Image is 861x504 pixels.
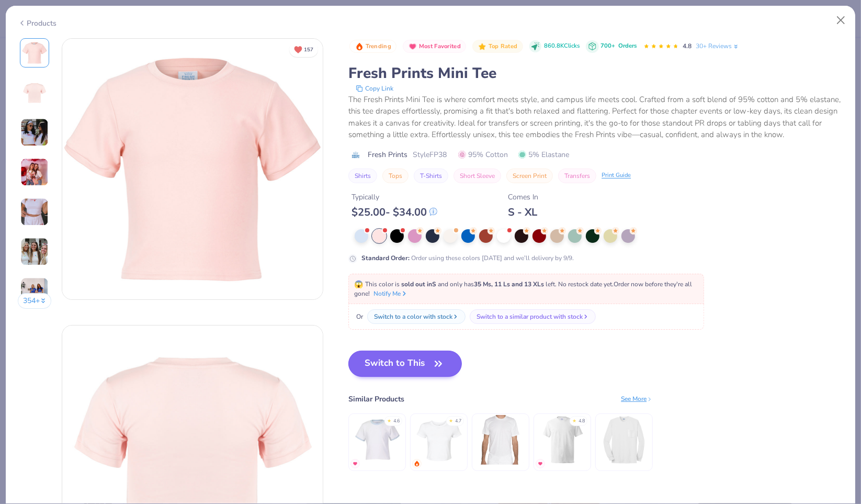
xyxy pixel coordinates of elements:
div: Print Guide [602,171,631,180]
a: 30+ Reviews [696,41,740,51]
div: S - XL [508,206,538,219]
div: 4.6 [393,418,400,425]
div: ★ [387,418,391,422]
div: Switch to a color with stock [374,312,452,321]
img: Bella + Canvas Ladies' Micro Ribbed Baby Tee [414,415,464,465]
button: Close [831,10,851,30]
img: Hanes Unisex 5.2 Oz. Comfortsoft Cotton T-Shirt [538,415,587,465]
span: Or [354,312,363,321]
img: Top Rated sort [478,42,486,51]
div: Order using these colors [DATE] and we’ll delivery by 9/9. [361,253,574,263]
div: 700+ [601,42,637,51]
span: Orders [619,42,637,50]
div: Typically [352,192,437,203]
div: $ 25.00 - $ 34.00 [352,206,437,219]
img: User generated content [20,198,49,226]
img: Front [62,39,323,299]
button: Tops [382,169,409,183]
img: trending.gif [414,461,420,467]
img: Gildan Adult Ultra Cotton 6 Oz. Long-Sleeve Pocket T-Shirt [599,415,649,465]
button: Shirts [348,169,377,183]
span: 4.8 [683,42,692,50]
div: ★ [449,418,453,422]
img: User generated content [20,277,49,306]
span: 95% Cotton [458,149,508,160]
img: User generated content [20,238,49,266]
span: Trending [366,43,391,49]
span: 157 [304,47,313,52]
img: Front [22,40,47,65]
img: Most Favorited sort [409,42,417,51]
strong: Standard Order : [361,254,410,262]
span: This color is and only has left . No restock date yet. Order now before they're all gone! [354,280,692,298]
div: ★ [572,418,576,422]
div: The Fresh Prints Mini Tee is where comfort meets style, and campus life meets cool. Crafted from ... [348,94,843,141]
button: Notify Me [373,289,408,298]
div: Fresh Prints Mini Tee [348,63,843,83]
button: Badge Button [349,40,396,53]
span: 5% Elastane [518,149,569,160]
img: User generated content [20,118,49,147]
img: Los Angeles Apparel S/S Cotton-Poly Crew 3.8 Oz [476,415,526,465]
strong: sold out in S [401,280,436,288]
button: Transfers [558,169,596,183]
img: MostFav.gif [352,461,358,467]
button: copy to clipboard [353,83,396,94]
button: Switch to a color with stock [367,309,466,324]
div: Switch to a similar product with stock [477,312,583,321]
button: T-Shirts [414,169,448,183]
div: 4.7 [455,418,461,425]
button: Screen Print [506,169,553,183]
span: Fresh Prints [368,149,407,160]
strong: 35 Ms, 11 Ls and 13 XLs [474,280,544,288]
img: Trending sort [355,42,364,51]
div: 4.8 [579,418,585,425]
span: Most Favorited [419,43,461,49]
div: Products [18,18,57,29]
img: MostFav.gif [537,461,543,467]
button: 354+ [18,293,52,309]
button: Switch to This [348,351,462,377]
span: Top Rated [489,43,518,49]
img: Fresh Prints Ringer Mini Tee [353,415,402,465]
button: Switch to a similar product with stock [470,309,596,324]
img: User generated content [20,158,49,186]
div: See More [621,394,653,404]
span: 860.8K Clicks [544,42,580,51]
span: 😱 [354,279,363,289]
span: Style FP38 [413,149,447,160]
div: Similar Products [348,394,404,405]
div: 4.8 Stars [643,38,679,55]
button: Short Sleeve [454,169,501,183]
img: brand logo [348,151,362,159]
button: Badge Button [403,40,466,53]
img: Back [22,80,47,105]
button: Badge Button [472,40,523,53]
div: Comes In [508,192,538,203]
button: Unlike [289,42,318,57]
